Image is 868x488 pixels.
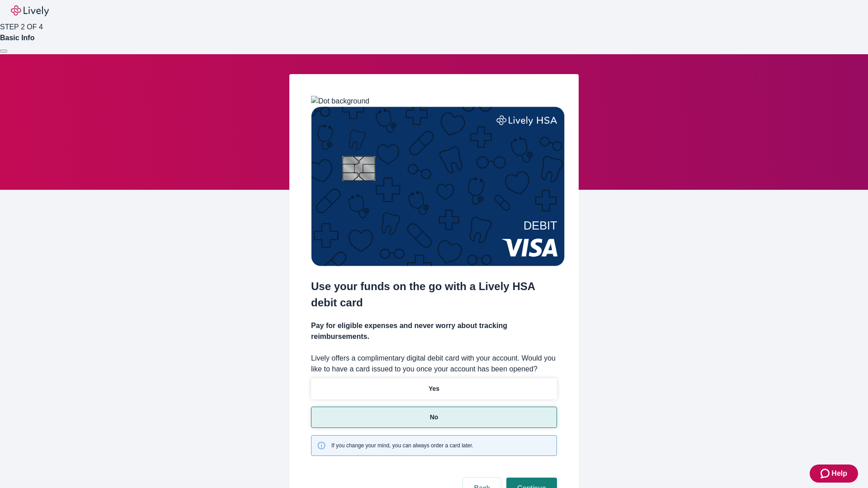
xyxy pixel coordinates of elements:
button: Zendesk support iconHelp [810,465,858,483]
img: Lively [11,5,49,16]
button: No [311,407,557,428]
h4: Pay for eligible expenses and never worry about tracking reimbursements. [311,320,557,342]
span: Help [831,468,847,479]
img: Debit card [311,107,565,266]
label: Lively offers a complimentary digital debit card with your account. Would you like to have a card... [311,353,557,375]
h2: Use your funds on the go with a Lively HSA debit card [311,278,557,311]
svg: Zendesk support icon [821,468,831,479]
p: No [430,413,439,422]
button: Yes [311,378,557,399]
span: If you change your mind, you can always order a card later. [331,441,473,450]
p: Yes [429,384,439,394]
img: Dot background [311,96,369,107]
